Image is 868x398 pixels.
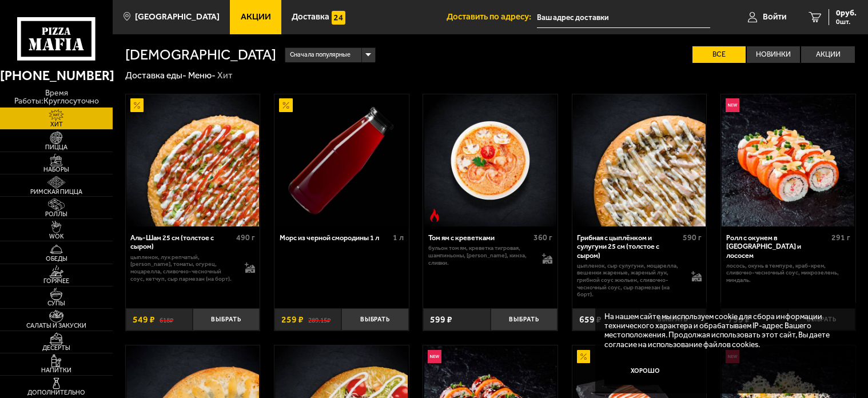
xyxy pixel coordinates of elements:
span: 0 шт. [836,18,857,25]
img: Новинка [428,350,441,364]
img: Грибная с цыплёнком и сулугуни 25 см (толстое с сыром) [573,94,706,227]
s: 289.15 ₽ [308,315,331,324]
span: 549 ₽ [133,315,155,324]
span: 590 г [683,233,702,242]
img: Акционный [577,350,591,364]
p: бульон том ям, креветка тигровая, шампиньоны, [PERSON_NAME], кинза, сливки. [428,245,533,266]
div: Хит [217,70,233,82]
span: Доставка [292,13,329,21]
img: Острое блюдо [428,209,441,222]
button: Выбрать [491,308,558,331]
span: Сначала популярные [290,46,351,63]
div: Аль-Шам 25 см (толстое с сыром) [130,233,233,250]
button: Выбрать [193,308,260,331]
a: Доставка еды- [125,70,186,81]
p: цыпленок, лук репчатый, [PERSON_NAME], томаты, огурец, моцарелла, сливочно-чесночный соус, кетчуп... [130,254,235,283]
label: Все [692,46,746,63]
p: цыпленок, сыр сулугуни, моцарелла, вешенки жареные, жареный лук, грибной соус Жюльен, сливочно-че... [577,262,682,298]
label: Акции [801,46,854,63]
img: 15daf4d41897b9f0e9f617042186c801.svg [332,11,345,25]
input: Ваш адрес доставки [537,7,711,28]
div: Ролл с окунем в [GEOGRAPHIC_DATA] и лососем [726,233,829,260]
div: Грибная с цыплёнком и сулугуни 25 см (толстое с сыром) [577,233,679,260]
a: НовинкаРолл с окунем в темпуре и лососем [721,94,855,227]
a: Грибная с цыплёнком и сулугуни 25 см (толстое с сыром) [572,94,707,227]
img: Аль-Шам 25 см (толстое с сыром) [126,94,259,227]
p: На нашем сайте мы используем cookie для сбора информации технического характера и обрабатываем IP... [604,312,840,349]
img: Новинка [726,98,739,112]
span: 599 ₽ [430,315,452,324]
span: 490 г [236,233,255,242]
s: 618 ₽ [160,315,173,324]
span: 1 л [393,233,404,242]
span: 259 ₽ [281,315,304,324]
span: Доставить по адресу: [447,13,537,21]
a: АкционныйАль-Шам 25 см (толстое с сыром) [126,94,260,227]
a: Меню- [188,70,216,81]
button: Хорошо [604,357,686,384]
img: Том ям с креветками [424,94,557,227]
span: 291 г [831,233,850,242]
img: Акционный [130,98,144,112]
a: АкционныйМорс из черной смородины 1 л [274,94,409,227]
span: [GEOGRAPHIC_DATA] [135,13,220,21]
h1: [DEMOGRAPHIC_DATA] [125,47,276,62]
img: Морс из черной смородины 1 л [275,94,408,227]
img: Акционный [279,98,293,112]
span: 360 г [533,233,552,242]
label: Новинки [747,46,800,63]
span: Войти [763,13,786,21]
div: Морс из черной смородины 1 л [280,233,390,242]
div: Том ям с креветками [428,233,531,242]
button: Выбрать [341,308,408,331]
a: Острое блюдоТом ям с креветками [423,94,558,227]
p: лосось, окунь в темпуре, краб-крем, сливочно-чесночный соус, микрозелень, миндаль. [726,262,850,284]
img: Ролл с окунем в темпуре и лососем [722,94,854,227]
span: 0 руб. [836,9,857,17]
span: 659 ₽ [579,315,602,324]
span: Акции [241,13,271,21]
